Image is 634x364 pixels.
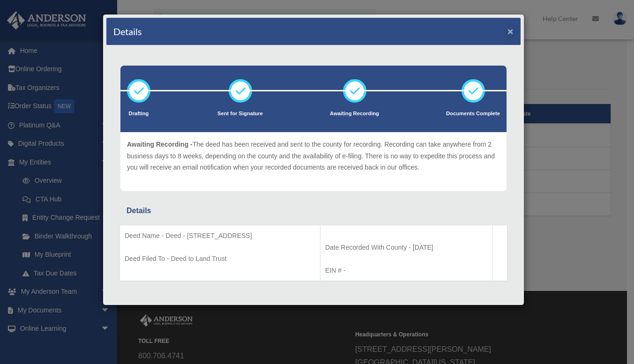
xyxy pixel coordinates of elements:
p: Deed Name - Deed - [STREET_ADDRESS] [125,230,315,242]
p: Date Recorded With County - [DATE] [325,242,488,253]
p: Deed Filed To - Deed to Land Trust [125,253,315,265]
p: The deed has been received and sent to the county for recording. Recording can take anywhere from... [127,139,500,173]
p: Drafting [127,109,150,119]
p: Awaiting Recording [330,109,379,119]
h4: Details [113,25,142,38]
span: Awaiting Recording - [127,141,193,148]
div: Details [127,204,500,217]
button: × [507,26,514,36]
p: Sent for Signature [217,109,263,119]
p: EIN # - [325,265,488,276]
p: Documents Complete [446,109,500,119]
